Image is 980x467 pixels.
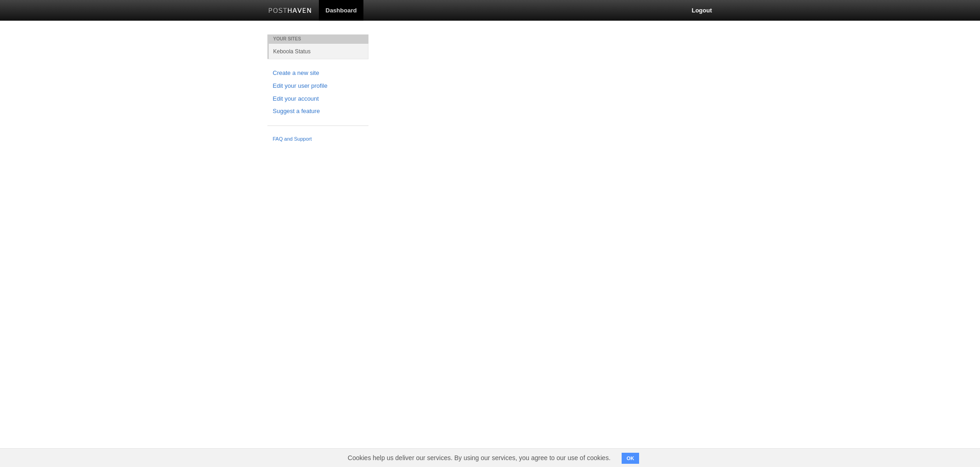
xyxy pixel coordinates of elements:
a: Edit your user profile [273,81,363,91]
a: FAQ and Support [273,135,363,143]
a: Edit your account [273,94,363,104]
a: Create a new site [273,68,363,78]
a: Suggest a feature [273,107,363,116]
span: Cookies help us deliver our services. By using our services, you agree to our use of cookies. [339,449,620,467]
img: Posthaven-bar [268,8,312,15]
a: Keboola Status [269,44,368,59]
li: Your Sites [267,34,368,44]
button: OK [622,453,640,464]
